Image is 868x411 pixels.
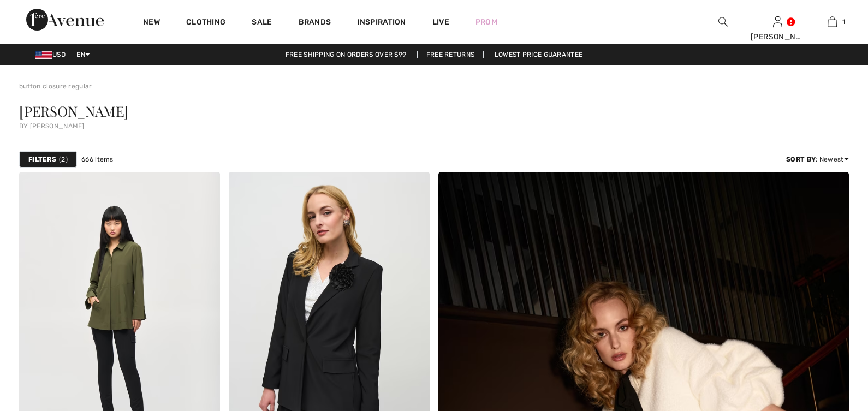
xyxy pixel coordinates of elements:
[35,51,52,59] img: US Dollar
[842,17,845,27] span: 1
[252,17,272,29] a: Sale
[798,329,857,356] iframe: Opens a widget where you can find more information
[432,16,449,28] a: Live
[19,82,92,90] a: button closure regular
[19,123,849,129] div: by [PERSON_NAME]
[773,15,782,28] img: My Info
[417,51,484,58] a: Free Returns
[475,16,497,28] a: Prom
[786,156,816,163] strong: Sort By
[357,17,406,29] span: Inspiration
[486,51,592,58] a: Lowest Price Guarantee
[19,102,128,121] span: [PERSON_NAME]
[773,16,782,27] a: Sign In
[143,17,160,29] a: New
[76,51,90,58] span: EN
[718,15,728,28] img: search the website
[81,154,114,164] span: 666 items
[59,154,68,164] span: 2
[28,154,56,164] strong: Filters
[299,17,331,29] a: Brands
[26,9,104,31] img: 1ère Avenue
[786,154,849,164] div: : Newest
[751,31,804,43] div: [PERSON_NAME]
[828,15,837,28] img: My Bag
[277,51,415,58] a: Free shipping on orders over $99
[186,17,225,29] a: Clothing
[35,51,70,58] span: USD
[805,15,859,28] a: 1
